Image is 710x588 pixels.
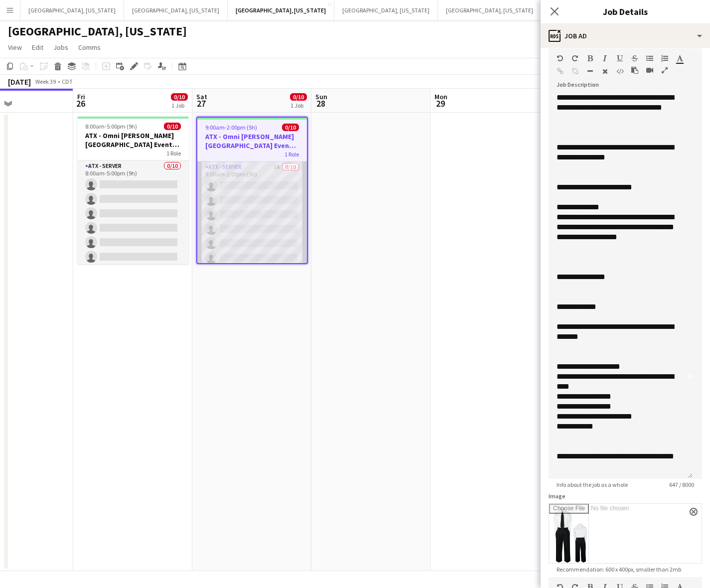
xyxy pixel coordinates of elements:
span: Sat [196,92,207,101]
span: 647 / 8000 [661,481,702,488]
div: 1 Job [290,102,306,109]
div: CDT [62,78,73,85]
button: Italic [601,54,608,62]
button: Ordered List [661,54,668,62]
span: 26 [76,98,85,109]
span: Week 39 [33,78,58,85]
span: View [8,43,22,52]
button: Unordered List [646,54,653,62]
button: [GEOGRAPHIC_DATA], [US_STATE] [438,0,542,20]
button: Bold [586,54,593,62]
button: Paste as plain text [631,66,638,74]
div: Job Ad [541,24,710,48]
span: Sun [315,92,327,101]
span: Comms [78,43,101,52]
h3: ATX - Omni [PERSON_NAME][GEOGRAPHIC_DATA] Event [DATE] [197,132,307,150]
div: [DATE] [8,77,31,87]
button: Horizontal Line [586,67,593,75]
h3: Job Details [541,5,710,18]
button: Insert video [646,66,653,74]
span: Jobs [53,43,68,52]
span: Info about the job as a whole [549,481,636,488]
button: Clear Formatting [601,67,608,75]
button: Strikethrough [631,54,638,62]
button: Fullscreen [661,66,668,74]
span: Fri [77,92,85,101]
app-card-role: ATX - Server1A0/109:00am-2:00pm (5h) [197,161,307,325]
span: 0/10 [290,93,307,101]
button: Text Color [676,54,683,62]
button: Underline [616,54,623,62]
a: Comms [74,41,105,54]
span: Mon [434,92,447,101]
span: 1 Role [284,150,299,158]
button: Undo [557,54,564,62]
button: [GEOGRAPHIC_DATA], [US_STATE] [334,0,438,20]
a: View [4,41,26,54]
app-card-role: ATX - Server0/108:00am-5:00pm (9h) [77,160,189,324]
span: 27 [195,98,207,109]
span: 0/10 [282,124,299,131]
app-job-card: 9:00am-2:00pm (5h)0/10ATX - Omni [PERSON_NAME][GEOGRAPHIC_DATA] Event [DATE]1 RoleATX - Server1A0... [196,117,308,264]
a: Jobs [49,41,72,54]
span: 28 [314,98,327,109]
button: [GEOGRAPHIC_DATA], [US_STATE] [228,0,334,20]
span: 8:00am-5:00pm (9h) [85,123,137,130]
span: Recommendation: 600 x 400px, smaller than 2mb [549,566,689,573]
a: Edit [28,41,47,54]
app-job-card: 8:00am-5:00pm (9h)0/10ATX - Omni [PERSON_NAME][GEOGRAPHIC_DATA] Event [DATE]1 RoleATX - Server0/1... [77,117,189,264]
span: Edit [32,43,43,52]
span: 1 Role [166,149,181,157]
span: 29 [433,98,447,109]
h3: ATX - Omni [PERSON_NAME][GEOGRAPHIC_DATA] Event [DATE] [77,131,189,149]
h1: [GEOGRAPHIC_DATA], [US_STATE] [8,24,187,39]
span: 9:00am-2:00pm (5h) [205,124,257,131]
button: [GEOGRAPHIC_DATA], [US_STATE] [124,0,228,20]
span: 0/10 [164,123,181,130]
button: [GEOGRAPHIC_DATA], [US_STATE] [20,0,124,20]
div: 1 Job [171,102,187,109]
span: 0/10 [171,93,188,101]
button: HTML Code [616,67,623,75]
button: Redo [571,54,578,62]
